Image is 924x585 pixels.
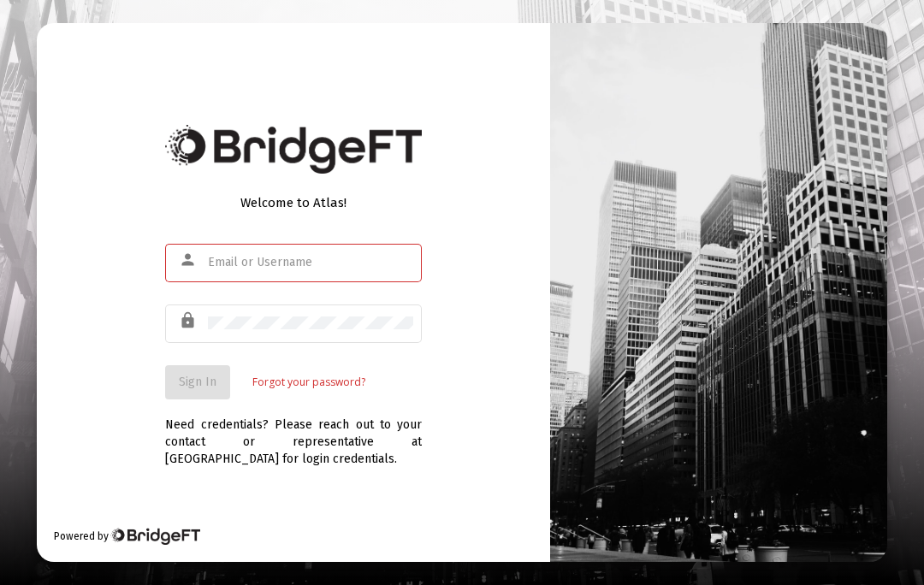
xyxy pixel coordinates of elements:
[208,256,413,269] input: Email or Username
[165,194,422,211] div: Welcome to Atlas!
[110,528,200,545] img: Bridge Financial Technology Logo
[179,250,199,270] mat-icon: person
[179,310,199,331] mat-icon: lock
[252,374,365,391] a: Forgot your password?
[165,365,230,399] button: Sign In
[179,375,216,389] span: Sign In
[165,125,422,174] img: Bridge Financial Technology Logo
[165,399,422,468] div: Need credentials? Please reach out to your contact or representative at [GEOGRAPHIC_DATA] for log...
[54,528,200,545] div: Powered by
